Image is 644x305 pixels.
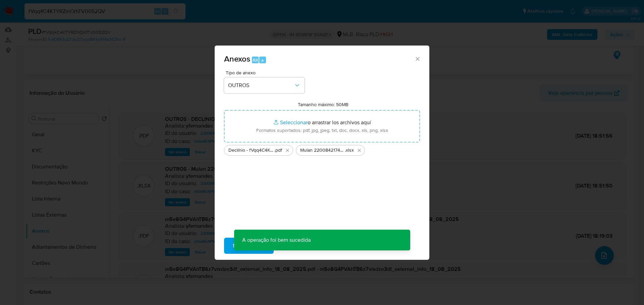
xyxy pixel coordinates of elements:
[224,53,250,65] span: Anexos
[228,147,274,154] span: Declínio - fVqq4C4KTYRZmOrhTV0052QV - CNPJ 17060935000166 - [PERSON_NAME] LTDA
[283,146,291,154] button: Eliminar Declínio - fVqq4C4KTYRZmOrhTV0052QV - CNPJ 17060935000166 - LEO SOUZA LOBATO LTDA.pdf
[261,57,264,63] span: a
[285,238,307,253] span: Cancelar
[228,82,294,89] span: OUTROS
[224,238,274,254] button: Subir arquivo
[234,230,319,250] p: A operação foi bem sucedida
[226,70,306,75] span: Tipo de anexo
[224,142,420,156] ul: Archivos seleccionados
[345,147,354,154] span: .xlsx
[274,147,282,154] span: .pdf
[253,57,258,63] span: Alt
[300,147,345,154] span: Mulan 2200842174_2025_10_07_16_54_04
[414,56,420,62] button: Cerrar
[355,146,363,154] button: Eliminar Mulan 2200842174_2025_10_07_16_54_04.xlsx
[233,238,265,253] span: Subir arquivo
[298,101,348,107] label: Tamanho máximo: 50MB
[224,77,305,93] button: OUTROS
